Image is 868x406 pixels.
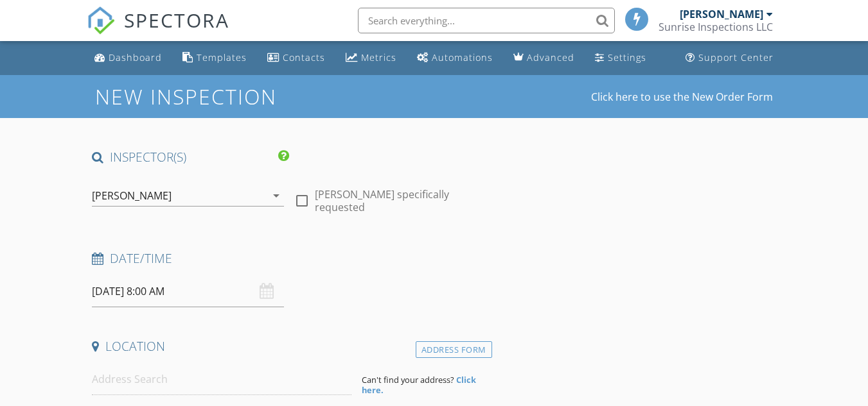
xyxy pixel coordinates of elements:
[698,51,774,63] div: Support Center
[358,8,615,33] input: Search everything...
[262,46,330,70] a: Contacts
[197,51,247,63] div: Templates
[362,374,454,385] span: Can't find your address?
[361,51,396,63] div: Metrics
[177,46,252,70] a: Templates
[590,46,651,70] a: Settings
[95,85,380,108] h1: New Inspection
[87,17,229,44] a: SPECTORA
[315,188,486,214] label: [PERSON_NAME] specifically requested
[416,341,492,359] div: Address Form
[659,21,773,33] div: Sunrise Inspections LLC
[92,190,172,201] div: [PERSON_NAME]
[92,149,289,165] h4: INSPECTOR(S)
[591,92,773,102] a: Click here to use the New Order Form
[92,338,486,355] h4: Location
[283,51,325,63] div: Contacts
[412,46,498,70] a: Automations (Basic)
[89,46,167,70] a: Dashboard
[680,8,763,21] div: [PERSON_NAME]
[92,276,284,307] input: Select date
[92,364,351,395] input: Address Search
[109,51,162,63] div: Dashboard
[362,374,476,396] strong: Click here.
[508,46,580,70] a: Advanced
[608,51,646,63] div: Settings
[124,6,229,33] span: SPECTORA
[432,51,493,63] div: Automations
[527,51,574,63] div: Advanced
[92,250,486,267] h4: Date/Time
[341,46,402,70] a: Metrics
[87,6,115,35] img: The Best Home Inspection Software - Spectora
[269,188,284,203] i: arrow_drop_down
[680,46,779,70] a: Support Center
